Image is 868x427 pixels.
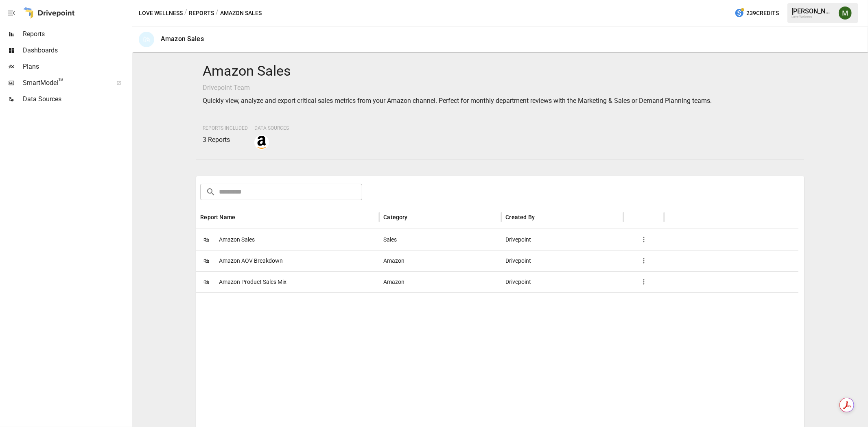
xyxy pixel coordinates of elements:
div: Report Name [200,214,235,220]
div: Amazon Sales [161,35,204,43]
span: Reports [23,29,130,39]
div: Drivepoint [501,250,623,271]
div: 🛍 [139,32,154,47]
div: / [216,8,219,18]
span: SmartModel [23,78,107,88]
div: / [184,8,187,18]
span: Amazon AOV Breakdown [219,251,283,271]
span: Amazon Product Sales Mix [219,272,286,292]
span: 🛍 [200,276,212,288]
span: 🛍 [200,233,212,246]
div: [PERSON_NAME] [791,7,834,15]
button: Sort [536,211,547,223]
button: Reports [189,8,214,18]
div: Category [383,214,407,220]
div: Sales [379,229,501,250]
button: Sort [409,211,420,223]
div: Amazon [379,250,501,271]
div: Love Wellness [791,15,834,19]
p: Drivepoint Team [203,83,797,93]
p: Quickly view, analyze and export critical sales metrics from your Amazon channel. Perfect for mon... [203,96,797,106]
button: 239Credits [731,6,782,21]
span: 🛍 [200,255,212,267]
div: Drivepoint [501,271,623,292]
p: 3 Reports [203,135,248,145]
div: Created By [505,214,535,220]
span: Data Sources [254,125,289,131]
span: 239 Credits [746,8,779,18]
img: Meredith Lacasse [839,7,852,20]
span: Dashboards [23,46,130,55]
button: Sort [236,211,247,223]
span: Reports Included [203,125,248,131]
span: Data Sources [23,94,130,104]
span: Amazon Sales [219,229,255,250]
button: Love Wellness [139,8,183,18]
span: ™ [58,77,64,87]
button: Meredith Lacasse [834,2,857,24]
img: amazon [255,136,268,149]
div: Drivepoint [501,229,623,250]
span: Plans [23,62,130,72]
h4: Amazon Sales [203,63,797,80]
div: Amazon [379,271,501,292]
